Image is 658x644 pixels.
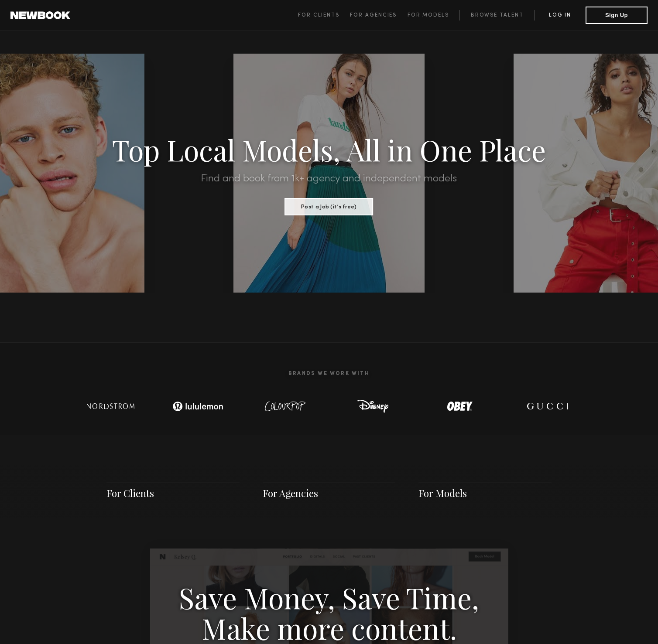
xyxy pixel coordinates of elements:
[350,10,407,20] a: For Agencies
[67,360,591,387] h2: Brands We Work With
[432,398,488,415] img: logo-obey.svg
[257,398,314,415] img: logo-colour-pop.svg
[284,201,373,211] a: Post a Job (it’s free)
[459,10,534,20] a: Browse Talent
[350,13,397,18] span: For Agencies
[534,10,586,20] a: Log in
[408,13,449,18] span: For Models
[168,398,229,415] img: logo-lulu.svg
[418,487,467,500] a: For Models
[344,398,401,415] img: logo-disney.svg
[298,13,339,18] span: For Clients
[284,198,373,215] button: Post a Job (it’s free)
[178,582,480,643] h3: Save Money, Save Time, Make more content.
[408,10,460,20] a: For Models
[49,136,609,163] h1: Top Local Models, All in One Place
[298,10,350,20] a: For Clients
[106,487,154,500] a: For Clients
[263,487,318,500] a: For Agencies
[586,7,648,24] button: Sign Up
[519,398,576,415] img: logo-gucci.svg
[49,174,609,184] h2: Find and book from 1k+ agency and independent models
[80,398,141,415] img: logo-nordstrom.svg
